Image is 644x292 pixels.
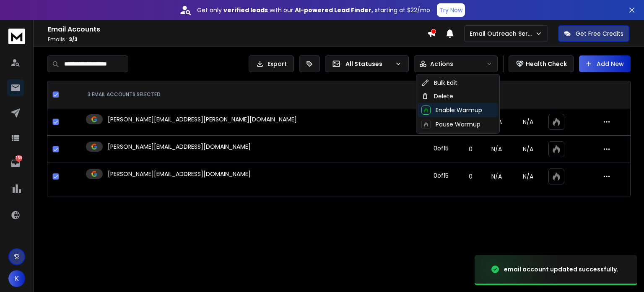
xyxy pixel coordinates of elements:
td: N/A [481,163,512,190]
strong: verified leads [223,6,268,14]
p: Email Outreach Service [470,29,535,38]
div: Enable Warmup [421,105,482,115]
p: Health Check [526,60,567,68]
span: 3 / 3 [69,36,78,43]
p: All Statuses [345,60,392,68]
p: N/A [517,118,538,126]
a: 359 [7,155,24,172]
div: Delete [421,92,453,100]
p: [PERSON_NAME][EMAIL_ADDRESS][PERSON_NAME][DOMAIN_NAME] [108,115,297,124]
p: N/A [517,172,538,181]
button: Add New [579,55,631,72]
div: 0 of 15 [434,171,449,180]
div: Pause Warmup [421,120,480,129]
td: N/A [481,136,512,163]
p: [PERSON_NAME][EMAIL_ADDRESS][DOMAIN_NAME] [108,142,251,151]
button: K [8,270,25,287]
button: Get Free Credits [558,25,629,42]
p: Actions [430,60,453,68]
div: 0 of 15 [434,144,449,153]
button: Try Now [437,3,465,17]
p: 0 [465,145,476,153]
h1: Email Accounts [48,24,427,34]
button: Health Check [509,55,574,72]
p: [PERSON_NAME][EMAIL_ADDRESS][DOMAIN_NAME] [108,170,251,178]
div: Bulk Edit [421,79,457,87]
p: Get only with our starting at $22/mo [197,6,430,14]
p: Get Free Credits [576,29,623,38]
button: Export [249,55,294,72]
p: N/A [517,145,538,153]
p: Emails : [48,36,427,43]
p: 0 [465,172,476,181]
strong: AI-powered Lead Finder, [295,6,373,14]
img: logo [8,29,25,44]
div: 3 EMAIL ACCOUNTS SELECTED [88,91,415,98]
p: Try Now [439,6,462,14]
div: email account updated successfully. [504,265,618,274]
p: 359 [16,155,22,162]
